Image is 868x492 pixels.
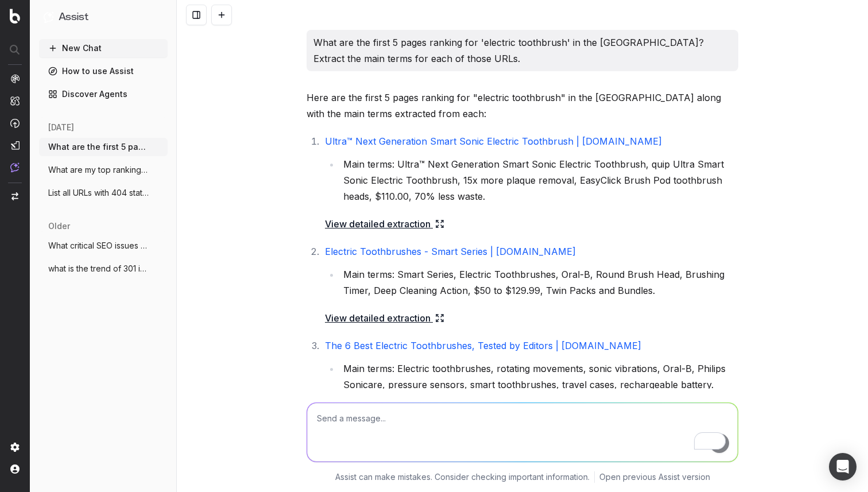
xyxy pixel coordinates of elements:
button: List all URLs with 404 status code from [39,184,168,202]
a: The 6 Best Electric Toothbrushes, Tested by Editors | [DOMAIN_NAME] [325,340,641,351]
a: Open previous Assist version [599,471,710,483]
li: Main terms: Smart Series, Electric Toothbrushes, Oral-B, Round Brush Head, Brushing Timer, Deep C... [340,266,738,299]
span: What are my top ranking pages? [48,164,149,176]
p: Assist can make mistakes. Consider checking important information. [335,471,590,483]
button: what is the trend of 301 in last 3 month [39,259,168,278]
img: Switch project [11,192,18,200]
span: older [48,220,70,232]
img: My account [10,464,20,474]
h1: Assist [59,9,88,25]
p: What are the first 5 pages ranking for 'electric toothbrush' in the [GEOGRAPHIC_DATA]? Extract th... [313,34,731,67]
button: What are the first 5 pages ranking for ' [39,138,168,156]
img: Activation [10,118,20,128]
img: Studio [10,141,20,150]
button: Assist [44,9,163,25]
img: Assist [10,162,20,172]
a: Ultra™ Next Generation Smart Sonic Electric Toothbrush | [DOMAIN_NAME] [325,135,662,147]
img: Assist [44,11,54,22]
span: [DATE] [48,122,74,133]
button: New Chat [39,39,168,57]
li: Main terms: Electric toothbrushes, rotating movements, sonic vibrations, Oral-B, Philips Sonicare... [340,361,738,393]
a: Discover Agents [39,85,168,103]
span: What are the first 5 pages ranking for ' [48,141,149,153]
img: Analytics [10,74,20,83]
button: What are my top ranking pages? [39,161,168,179]
span: What critical SEO issues need my attenti [48,240,149,251]
div: Open Intercom Messenger [829,453,857,481]
a: View detailed extraction [325,216,444,232]
span: List all URLs with 404 status code from [48,187,149,199]
span: what is the trend of 301 in last 3 month [48,263,149,274]
a: View detailed extraction [325,310,444,326]
button: What critical SEO issues need my attenti [39,237,168,255]
img: Intelligence [10,96,20,106]
a: How to use Assist [39,62,168,80]
p: Here are the first 5 pages ranking for "electric toothbrush" in the [GEOGRAPHIC_DATA] along with ... [307,90,738,122]
img: Setting [10,443,20,452]
textarea: To enrich screen reader interactions, please activate Accessibility in Grammarly extension settings [307,403,738,462]
img: Botify logo [10,9,20,24]
a: Electric Toothbrushes - Smart Series | [DOMAIN_NAME] [325,246,576,257]
li: Main terms: Ultra™ Next Generation Smart Sonic Electric Toothbrush, quip Ultra Smart Sonic Electr... [340,156,738,204]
